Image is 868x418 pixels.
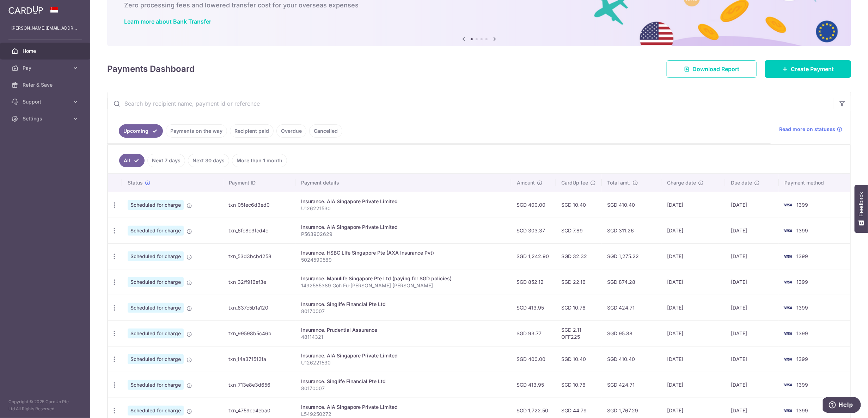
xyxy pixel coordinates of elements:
[128,329,184,338] span: Scheduled for charge
[23,81,69,88] span: Refer & Save
[128,179,143,186] span: Status
[725,295,779,320] td: [DATE]
[295,174,511,192] th: Payment details
[796,382,808,388] span: 1399
[781,278,795,286] img: Bank Card
[223,218,295,243] td: txn_6fc8c3fcd4c
[791,65,834,73] span: Create Payment
[511,243,556,269] td: SGD 1,242.90
[124,1,834,10] h6: Zero processing fees and lowered transfer cost for your overseas expenses
[781,304,795,312] img: Bank Card
[108,92,834,115] input: Search by recipient name, payment id or reference
[107,63,195,75] h4: Payments Dashboard
[232,154,287,167] a: More than 1 month
[147,154,185,167] a: Next 7 days
[223,372,295,398] td: txn_713e8e3d656
[725,243,779,269] td: [DATE]
[779,126,842,133] a: Read more on statuses
[602,295,661,320] td: SGD 424.71
[725,218,779,243] td: [DATE]
[301,404,506,411] div: Insurance. AIA Singapore Private Limited
[602,346,661,372] td: SGD 410.40
[301,308,506,315] p: 80170007
[602,320,661,346] td: SGD 95.88
[11,25,79,32] p: [PERSON_NAME][EMAIL_ADDRESS][PERSON_NAME][DOMAIN_NAME]
[23,64,69,71] span: Pay
[667,179,696,186] span: Charge date
[796,202,808,208] span: 1399
[661,243,725,269] td: [DATE]
[661,218,725,243] td: [DATE]
[823,397,861,414] iframe: Opens a widget where you can find more information
[725,320,779,346] td: [DATE]
[556,192,602,218] td: SGD 10.40
[128,200,184,210] span: Scheduled for charge
[276,124,306,138] a: Overdue
[301,224,506,231] div: Insurance. AIA Singapore Private Limited
[556,243,602,269] td: SGD 32.32
[301,301,506,308] div: Insurance. Singlife Financial Pte Ltd
[602,192,661,218] td: SGD 410.40
[223,243,295,269] td: txn_53d3bcbd258
[128,406,184,416] span: Scheduled for charge
[166,124,227,138] a: Payments on the way
[517,179,535,186] span: Amount
[667,60,757,78] a: Download Report
[301,326,506,333] div: Insurance. Prudential Assurance
[796,253,808,259] span: 1399
[781,226,795,235] img: Bank Card
[661,372,725,398] td: [DATE]
[230,124,274,138] a: Recipient paid
[607,179,631,186] span: Total amt.
[602,218,661,243] td: SGD 311.26
[223,269,295,295] td: txn_32ff916ef3e
[511,346,556,372] td: SGD 400.00
[725,269,779,295] td: [DATE]
[128,251,184,261] span: Scheduled for charge
[301,198,506,205] div: Insurance. AIA Singapore Private Limited
[119,124,163,138] a: Upcoming
[796,305,808,311] span: 1399
[301,282,506,289] p: 1492585389 Goh Fu-[PERSON_NAME] [PERSON_NAME]
[301,205,506,212] p: U126221530
[781,252,795,261] img: Bank Card
[511,192,556,218] td: SGD 400.00
[858,192,864,217] span: Feedback
[602,269,661,295] td: SGD 874.28
[301,275,506,282] div: Insurance. Manulife Singapore Pte Ltd (paying for SGD policies)
[128,277,184,287] span: Scheduled for charge
[796,279,808,285] span: 1399
[23,48,69,55] span: Home
[511,269,556,295] td: SGD 852.12
[765,60,851,78] a: Create Payment
[128,226,184,236] span: Scheduled for charge
[556,295,602,320] td: SGD 10.76
[301,411,506,418] p: L549250272
[556,372,602,398] td: SGD 10.76
[602,372,661,398] td: SGD 424.71
[511,218,556,243] td: SGD 303.37
[781,406,795,415] img: Bank Card
[309,124,342,138] a: Cancelled
[661,320,725,346] td: [DATE]
[731,179,752,186] span: Due date
[511,295,556,320] td: SGD 413.95
[855,185,868,233] button: Feedback - Show survey
[124,18,211,25] a: Learn more about Bank Transfer
[301,359,506,366] p: U126221530
[796,407,808,413] span: 1399
[223,192,295,218] td: txn_05fec6d3ed0
[562,179,588,186] span: CardUp fee
[779,174,850,192] th: Payment method
[781,201,795,209] img: Bank Card
[556,218,602,243] td: SGD 7.89
[223,174,295,192] th: Payment ID
[128,303,184,313] span: Scheduled for charge
[23,115,69,122] span: Settings
[796,330,808,336] span: 1399
[725,346,779,372] td: [DATE]
[661,192,725,218] td: [DATE]
[128,354,184,364] span: Scheduled for charge
[128,380,184,390] span: Scheduled for charge
[511,372,556,398] td: SGD 413.95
